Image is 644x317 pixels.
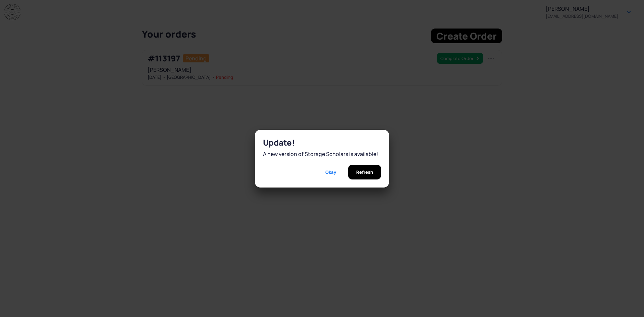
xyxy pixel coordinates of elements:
h2: Update! [263,138,381,147]
span: Okay [325,165,336,179]
div: A new version of Storage Scholars is available! [263,150,381,158]
button: Refresh [348,165,381,179]
button: Okay [317,165,344,179]
span: Refresh [356,165,373,179]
